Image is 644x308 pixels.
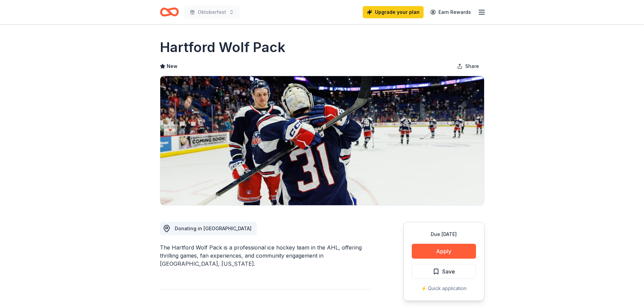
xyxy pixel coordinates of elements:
img: Image for Hartford Wolf Pack [160,76,484,205]
button: Share [452,60,484,73]
a: Home [160,4,179,20]
h1: Hartford Wolf Pack [160,38,285,57]
div: The Hartford Wolf Pack is a professional ice hockey team in the AHL, offering thrilling games, fa... [160,243,371,268]
span: New [167,62,177,70]
span: Save [442,267,455,276]
button: Apply [412,244,476,259]
a: Earn Rewards [426,6,475,18]
div: Due [DATE] [412,230,476,238]
span: Donating in [GEOGRAPHIC_DATA] [175,226,252,231]
span: Oktoberfest [198,8,226,16]
div: ⚡️ Quick application [412,284,476,292]
a: Upgrade your plan [363,6,424,18]
span: Share [465,62,479,70]
button: Oktoberfest [184,5,240,19]
button: Save [412,264,476,279]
